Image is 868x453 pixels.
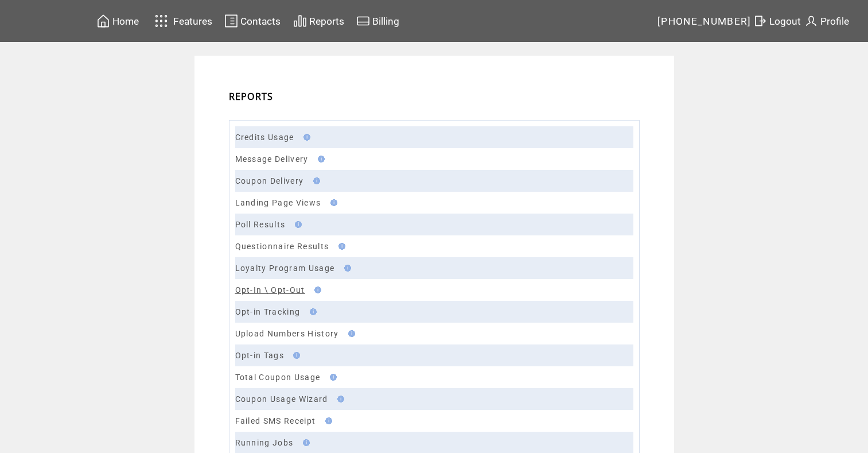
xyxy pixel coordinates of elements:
[235,176,304,185] a: Coupon Delivery
[150,10,215,32] a: Features
[335,243,345,250] img: help.gif
[151,11,172,30] img: features.svg
[291,221,302,228] img: help.gif
[372,16,399,27] span: Billing
[235,373,321,382] a: Total Coupon Usage
[326,374,337,381] img: help.gif
[235,133,294,142] a: Credits Usage
[310,177,320,184] img: help.gif
[341,265,351,272] img: help.gif
[235,198,321,207] a: Landing Page Views
[327,199,337,206] img: help.gif
[95,12,141,30] a: Home
[300,134,310,141] img: help.gif
[753,14,767,28] img: exit.svg
[235,438,294,447] a: Running Jobs
[306,308,317,315] img: help.gif
[293,14,307,28] img: chart.svg
[223,12,282,30] a: Contacts
[235,307,301,316] a: Opt-in Tracking
[290,352,300,359] img: help.gif
[96,14,110,28] img: home.svg
[229,90,274,103] span: REPORTS
[314,156,325,162] img: help.gif
[803,12,851,30] a: Profile
[309,16,344,27] span: Reports
[345,330,355,337] img: help.gif
[235,351,285,360] a: Opt-in Tags
[112,16,139,27] span: Home
[355,12,401,30] a: Billing
[804,14,818,28] img: profile.svg
[235,220,286,229] a: Poll Results
[356,14,370,28] img: creidtcard.svg
[240,16,281,27] span: Contacts
[291,12,346,30] a: Reports
[299,439,310,446] img: help.gif
[235,329,339,338] a: Upload Numbers History
[235,416,316,425] a: Failed SMS Receipt
[820,16,849,27] span: Profile
[235,242,329,251] a: Questionnaire Results
[769,16,801,27] span: Logout
[235,264,335,273] a: Loyalty Program Usage
[235,154,309,164] a: Message Delivery
[334,396,344,402] img: help.gif
[235,394,328,404] a: Coupon Usage Wizard
[322,417,332,424] img: help.gif
[752,12,803,30] a: Logout
[657,16,752,27] span: [PHONE_NUMBER]
[224,14,238,28] img: contacts.svg
[311,286,321,293] img: help.gif
[173,16,212,27] span: Features
[235,285,305,295] a: Opt-In \ Opt-Out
